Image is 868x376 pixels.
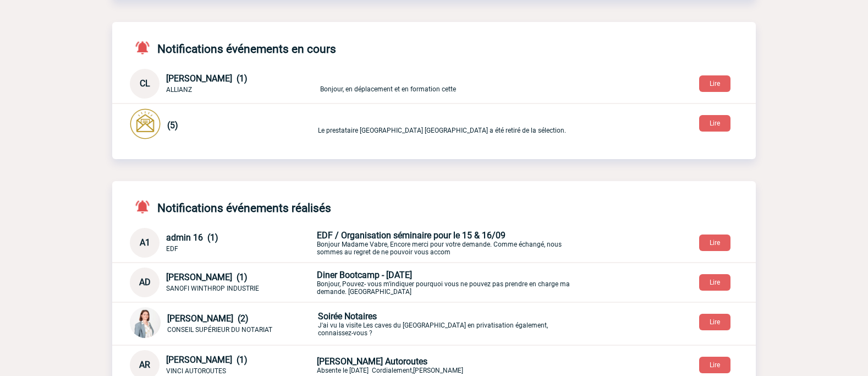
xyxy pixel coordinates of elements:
a: CL [PERSON_NAME] (1) ALLIANZ Bonjour, en déplacement et en formation cette [130,78,575,88]
span: A1 [140,237,150,248]
span: admin 16 (1) [166,232,218,243]
p: J'ai vu la visite Les caves du [GEOGRAPHIC_DATA] en privatisation également, connaissez-vous ? [318,311,576,337]
h4: Notifications événements en cours [130,40,336,56]
a: Lire [690,237,739,247]
button: Lire [699,115,730,132]
div: Conversation privée : Client - Agence [130,69,315,99]
img: photonotifcontact.png [130,108,161,139]
p: Bonjour, Pouvez- vous m'indiquer pourquoi vous ne pouvez pas prendre en charge ma demande. [GEOGR... [317,270,575,296]
button: Lire [699,75,730,92]
button: Lire [699,357,730,373]
a: Lire [690,316,739,326]
span: EDF [166,245,178,253]
a: AR [PERSON_NAME] (1) VINCI AUTOROUTES [PERSON_NAME] AutoroutesAbsente le [DATE] Cordialement,[PER... [130,359,575,369]
span: [PERSON_NAME] Autoroutes [317,356,427,367]
a: Lire [690,276,739,287]
span: Diner Bootcamp - [DATE] [317,270,412,280]
a: [PERSON_NAME] (2) CONSEIL SUPÉRIEUR DU NOTARIAT Soirée NotairesJ'ai vu la visite Les caves du [GE... [130,318,576,328]
span: [PERSON_NAME] (1) [166,272,248,282]
img: notifications-active-24-px-r.png [134,199,157,215]
span: (5) [167,120,178,130]
a: (5) Le prestataire [GEOGRAPHIC_DATA] [GEOGRAPHIC_DATA] a été retiré de la sélection. [130,119,576,129]
span: AD [139,277,151,287]
span: Soirée Notaires [318,311,377,321]
span: VINCI AUTOROUTES [166,367,226,375]
h4: Notifications événements réalisés [130,199,331,215]
span: CONSEIL SUPÉRIEUR DU NOTARIAT [167,326,272,334]
span: [PERSON_NAME] (1) [166,73,248,84]
a: Lire [690,78,739,88]
p: Absente le [DATE] Cordialement,[PERSON_NAME] [317,356,575,374]
div: Conversation privée : Client - Agence [130,228,756,258]
div: Conversation privée : Client - Agence [130,268,756,297]
span: AR [139,359,150,370]
a: AD [PERSON_NAME] (1) SANOFI WINTHROP INDUSTRIE Diner Bootcamp - [DATE]Bonjour, Pouvez- vous m'ind... [130,276,575,287]
div: Conversation privée : Client - Agence [130,307,756,340]
a: A1 admin 16 (1) EDF EDF / Organisation séminaire pour le 15 & 16/09Bonjour Madame Vabre, Encore m... [130,237,575,247]
a: Lire [690,359,739,369]
button: Lire [699,235,730,251]
button: Lire [699,314,730,330]
div: Conversation privée : Client - Agence [130,108,316,141]
img: notifications-active-24-px-r.png [134,40,157,56]
button: Lire [699,274,730,291]
span: [PERSON_NAME] (1) [166,355,248,365]
img: 126171-0.jpg [130,307,161,338]
span: [PERSON_NAME] (2) [167,313,249,324]
a: Lire [690,117,739,128]
span: CL [140,78,150,89]
span: EDF / Organisation séminaire pour le 15 & 16/09 [317,230,506,241]
p: Le prestataire [GEOGRAPHIC_DATA] [GEOGRAPHIC_DATA] a été retiré de la sélection. [318,116,576,134]
p: Bonjour, en déplacement et en formation cette [317,75,575,93]
span: SANOFI WINTHROP INDUSTRIE [166,285,259,292]
p: Bonjour Madame Vabre, Encore merci pour votre demande. Comme échangé, nous sommes au regret de ne... [317,230,575,256]
span: ALLIANZ [166,86,192,94]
